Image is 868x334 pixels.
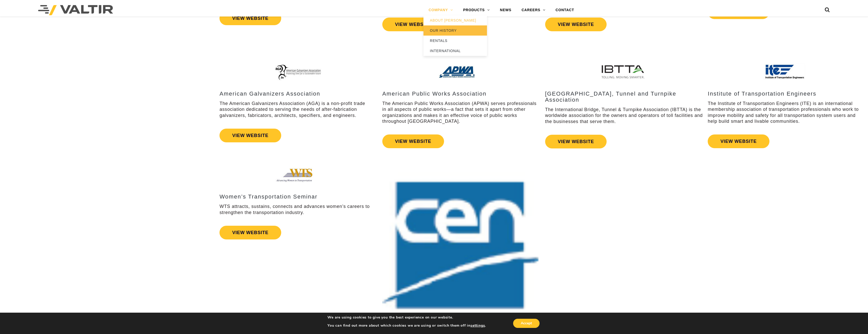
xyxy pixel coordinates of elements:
p: WTS attracts, sustains, connects and advances women’s careers to strengthen the transportation in... [219,204,377,216]
a: VIEW WEBSITE [219,11,281,25]
a: VIEW WEBSITE [708,134,769,148]
img: Assn_WTS [275,164,321,186]
a: VIEW WEBSITE [219,129,281,142]
a: VIEW WEBSITE [382,18,444,31]
h3: American Galvanizers Association [219,91,377,97]
a: CAREERS [516,5,550,15]
button: Accept [513,319,540,328]
img: Valtir [38,5,113,15]
a: INTERNATIONAL [423,46,487,56]
a: VIEW WEBSITE [382,134,444,148]
h3: [GEOGRAPHIC_DATA], Tunnel and Turnpike Association [545,91,703,103]
a: VIEW WEBSITE [545,18,607,31]
h3: Women’s Transportation Seminar [219,194,377,200]
img: Assn_ITE [764,61,810,83]
p: The Institute of Transportation Engineers (ITE) is an international membership association of tra... [708,101,865,125]
a: VIEW WEBSITE [545,135,607,148]
p: The International Bridge, Tunnel & Turnpike Association (IBTTA) is the worldwide association for ... [545,107,703,125]
p: We are using cookies to give you the best experience on our website. [327,315,486,320]
a: VIEW WEBSITE [219,226,281,239]
a: ABOUT [PERSON_NAME] [423,15,487,25]
a: OUR HISTORY [423,25,487,36]
a: COMPANY [423,5,458,15]
img: Assn_APWA [438,61,484,83]
button: settings [470,323,485,328]
img: Assn_IBTTA [601,61,647,83]
a: PRODUCTS [458,5,495,15]
a: NEWS [495,5,516,15]
h3: Institute of Transportation Engineers [708,91,865,97]
p: The American Public Works Association (APWA) serves professionals in all aspects of public works—... [382,101,540,125]
h3: American Public Works Association [382,91,540,97]
a: RENTALS [423,36,487,46]
p: The American Galvanizers Association (AGA) is a non-profit trade association dedicated to serving... [219,101,377,118]
p: You can find out more about which cookies we are using or switch them off in . [327,323,486,328]
a: CONTACT [550,5,579,15]
img: Assn_AGA [275,61,321,83]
